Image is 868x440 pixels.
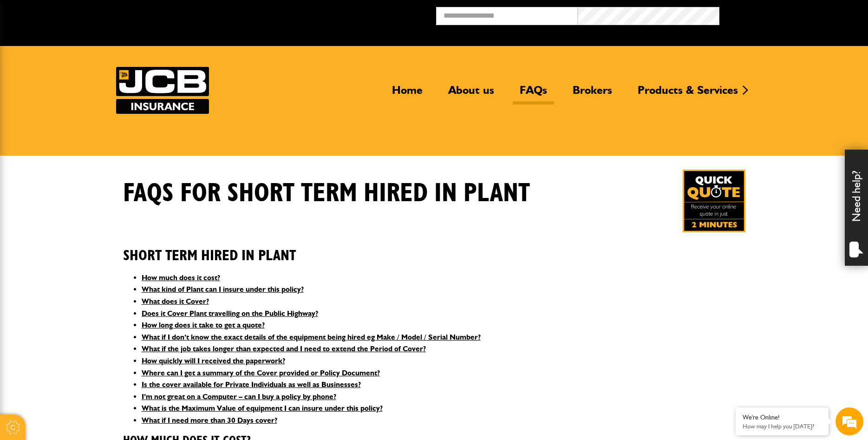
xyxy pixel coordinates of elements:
[123,233,745,264] h2: Short Term Hired In Plant
[142,333,481,341] a: What if I don’t know the exact details of the equipment being hired eg Make / Model / Serial Number?
[142,416,277,425] a: What if I need more than 30 Days cover?
[142,309,318,318] a: Does it Cover Plant travelling on the Public Highway?
[142,404,383,413] a: What is the Maximum Value of equipment I can insure under this policy?
[142,285,304,294] a: What kind of Plant can I insure under this policy?
[123,178,530,209] h1: FAQS for Short Term Hired In Plant
[441,83,501,105] a: About us
[719,7,861,21] button: Broker Login
[142,380,361,389] a: Is the cover available for Private Individuals as well as Businesses?
[142,297,209,306] a: What does it Cover?
[116,67,209,114] img: JCB Insurance Services logo
[743,423,822,430] p: How may I help you today?
[566,83,619,105] a: Brokers
[142,321,265,329] a: How long does it take to get a quote?
[142,273,220,282] a: How much does it cost?
[845,150,868,266] div: Need help?
[142,356,285,365] a: How quickly will I received the paperwork?
[142,368,380,377] a: Where can I get a summary of the Cover provided or Policy Document?
[683,170,745,232] img: Quick Quote
[385,83,430,105] a: Home
[513,83,554,105] a: FAQs
[116,67,209,114] a: JCB Insurance Services
[631,83,745,105] a: Products & Services
[142,344,426,353] a: What if the job takes longer than expected and I need to extend the Period of Cover?
[683,170,745,232] a: Get your insurance quote in just 2-minutes
[743,414,822,421] div: We're Online!
[142,392,336,401] a: I’m not great on a Computer – can I buy a policy by phone?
